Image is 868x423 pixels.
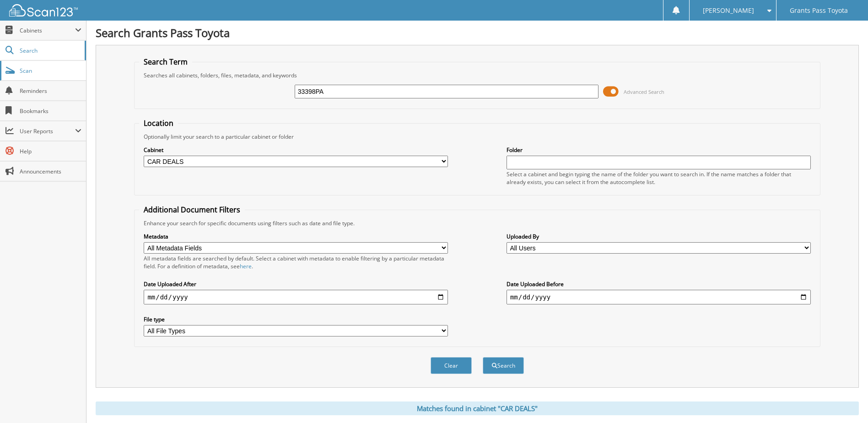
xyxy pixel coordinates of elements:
[96,401,859,415] div: Matches found in cabinet "CAR DEALS"
[20,127,75,135] span: User Reports
[96,25,859,40] h1: Search Grants Pass Toyota
[9,4,78,16] img: scan123-logo-white.svg
[240,262,252,270] a: here
[431,357,472,374] button: Clear
[20,67,81,75] span: Scan
[144,255,448,270] div: All metadata fields are searched by default. Select a cabinet with metadata to enable filtering b...
[483,357,524,374] button: Search
[507,280,811,288] label: Date Uploaded Before
[20,47,80,54] span: Search
[507,290,811,304] input: end
[144,315,448,323] label: File type
[144,233,448,240] label: Metadata
[20,107,81,115] span: Bookmarks
[20,147,81,155] span: Help
[20,168,81,175] span: Announcements
[139,219,815,227] div: Enhance your search for specific documents using filters such as date and file type.
[790,8,848,13] span: Grants Pass Toyota
[20,27,75,34] span: Cabinets
[139,71,815,79] div: Searches all cabinets, folders, files, metadata, and keywords
[507,146,811,154] label: Folder
[139,57,192,67] legend: Search Term
[507,170,811,186] div: Select a cabinet and begin typing the name of the folder you want to search in. If the name match...
[822,379,868,423] iframe: Chat Widget
[139,133,815,141] div: Optionally limit your search to a particular cabinet or folder
[507,233,811,240] label: Uploaded By
[139,118,178,128] legend: Location
[703,8,754,13] span: [PERSON_NAME]
[624,88,664,95] span: Advanced Search
[144,146,448,154] label: Cabinet
[144,290,448,304] input: start
[144,280,448,288] label: Date Uploaded After
[139,205,245,215] legend: Additional Document Filters
[20,87,81,95] span: Reminders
